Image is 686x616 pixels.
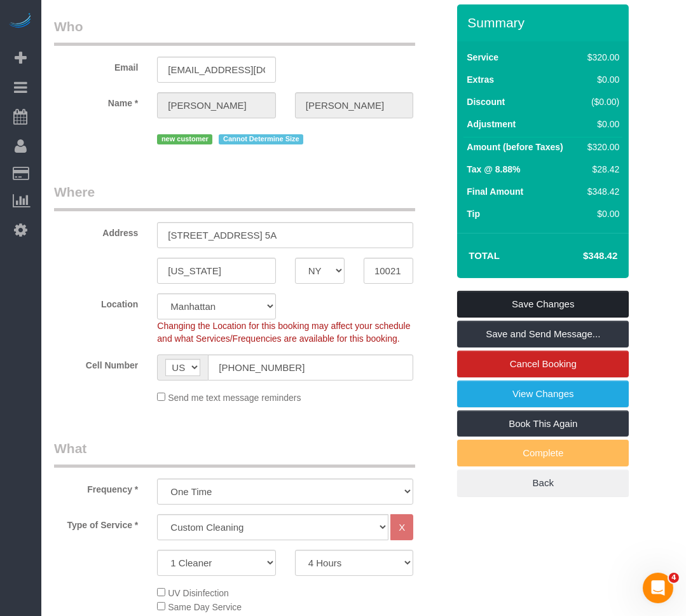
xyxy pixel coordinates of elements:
[54,183,415,211] legend: Where
[457,381,629,407] a: View Changes
[157,57,275,83] input: Email
[467,15,622,30] h3: Summary
[582,185,619,198] div: $348.42
[457,321,629,347] a: Save and Send Message...
[8,13,33,31] img: Automaid Logo
[582,207,619,220] div: $0.00
[168,602,242,612] span: Same Day Service
[168,588,229,598] span: UV Disinfection
[157,258,275,284] input: City
[54,17,415,46] legend: Who
[582,118,619,130] div: $0.00
[457,351,629,377] a: Cancel Booking
[54,439,415,468] legend: What
[467,73,494,86] label: Extras
[45,514,147,531] label: Type of Service *
[467,163,520,176] label: Tax @ 8.88%
[45,92,147,109] label: Name *
[208,354,413,381] input: Cell Number
[582,95,619,108] div: ($0.00)
[295,92,413,118] input: Last Name
[669,573,679,583] span: 4
[457,410,629,437] a: Book This Again
[469,250,500,261] strong: Total
[45,57,147,74] label: Email
[545,251,617,262] h4: $348.42
[157,92,275,118] input: First Name
[45,293,147,311] label: Location
[364,258,413,284] input: Zip Code
[168,393,301,403] span: Send me text message reminders
[467,141,563,153] label: Amount (before Taxes)
[582,163,619,176] div: $28.42
[157,321,410,344] span: Changing the Location for this booking may affect your schedule and what Services/Frequencies are...
[467,185,523,198] label: Final Amount
[219,134,303,144] span: Cannot Determine Size
[467,95,505,108] label: Discount
[467,51,498,64] label: Service
[45,354,147,372] label: Cell Number
[467,118,516,130] label: Adjustment
[457,291,629,318] a: Save Changes
[157,134,212,144] span: new customer
[643,573,673,603] iframe: Intercom live chat
[582,73,619,86] div: $0.00
[45,222,147,239] label: Address
[457,470,629,496] a: Back
[45,479,147,496] label: Frequency *
[582,141,619,153] div: $320.00
[467,207,480,220] label: Tip
[582,51,619,64] div: $320.00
